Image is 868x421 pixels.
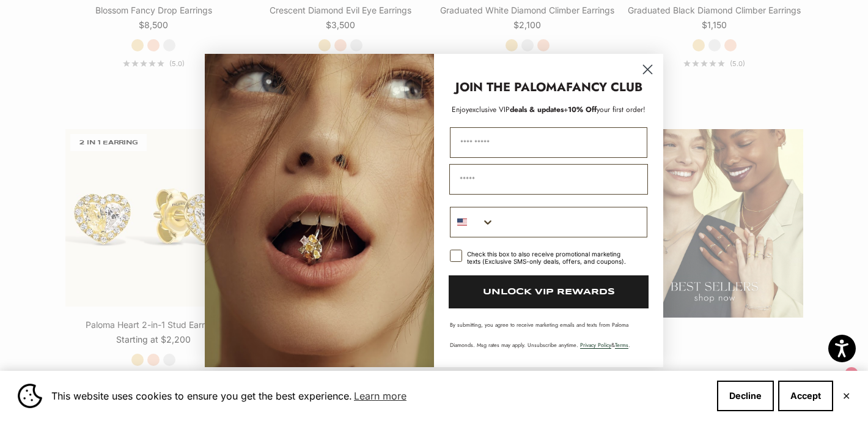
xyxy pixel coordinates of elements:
img: Loading... [205,54,434,367]
div: Check this box to also receive promotional marketing texts (Exclusive SMS-only deals, offers, and... [467,250,633,265]
span: & . [580,341,630,349]
button: Close [842,392,850,400]
strong: JOIN THE PALOMA [455,78,566,96]
input: First Name [450,127,647,158]
span: 10% Off [568,104,597,115]
button: Search Countries [451,207,495,237]
img: United States [457,217,467,227]
strong: FANCY CLUB [566,78,642,96]
button: Accept [778,381,833,411]
a: Privacy Policy [580,341,611,349]
span: Enjoy [452,104,469,115]
input: Email [449,164,648,195]
img: Cookie banner [18,384,42,408]
button: Close dialog [637,59,658,80]
button: Decline [717,381,774,411]
span: + your first order! [564,104,645,115]
span: exclusive VIP [469,104,510,115]
span: deals & updates [469,104,564,115]
span: This website uses cookies to ensure you get the best experience. [51,387,707,405]
button: UNLOCK VIP REWARDS [449,275,649,308]
a: Terms [615,341,628,349]
p: By submitting, you agree to receive marketing emails and texts from Paloma Diamonds. Msg rates ma... [450,321,647,349]
a: Learn more [352,387,408,405]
